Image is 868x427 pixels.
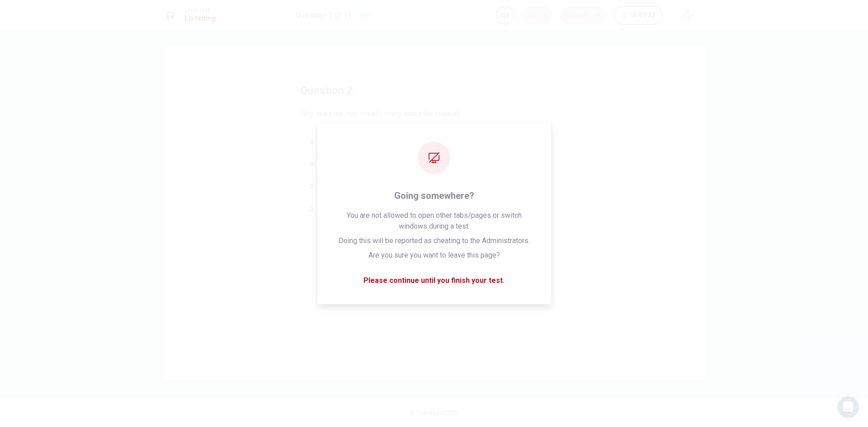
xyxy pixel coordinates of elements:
[300,130,568,153] button: AThey think the topic might be too complicated to explain.
[300,153,568,175] button: BThey think the materials will be too expensive.
[631,12,655,19] span: 00:09:22
[300,83,353,98] h4: question 2
[410,409,458,417] span: © Copyright 2025
[304,157,319,171] div: B
[184,7,216,13] span: Level Test
[184,13,216,24] h1: Listening
[322,136,500,147] span: They think the topic might be too complicated to explain.
[304,134,319,149] div: A
[304,202,319,216] div: D
[304,179,319,194] div: C
[300,108,460,119] span: Why does the man initially worry about the project?
[322,159,468,169] span: They think the materials will be too expensive.
[300,175,568,198] button: CThey don’t want to work on a group project.
[837,396,859,418] div: Open Intercom Messenger
[295,10,352,21] h1: Question 2 of 11
[300,198,568,221] button: DThey are not interested in renewable energy.
[322,204,462,215] span: They are not interested in renewable energy.
[614,6,663,24] button: 00:09:22
[322,181,456,192] span: They don’t want to work on a group project.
